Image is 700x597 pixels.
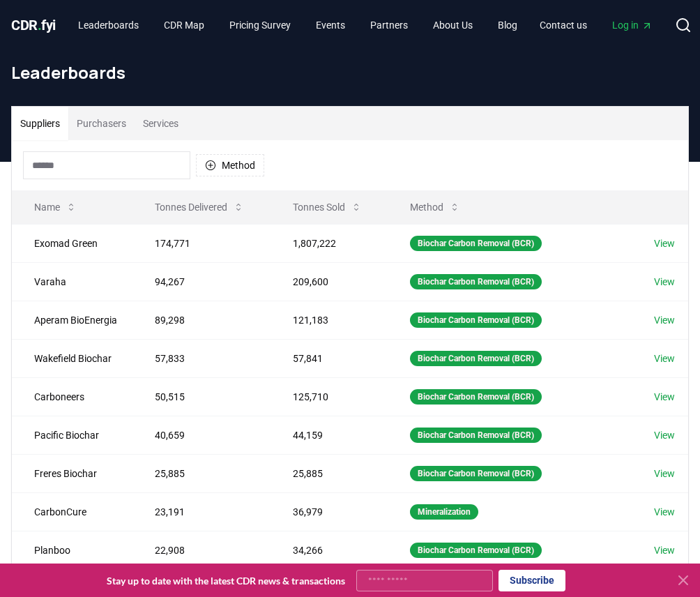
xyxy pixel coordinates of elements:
[12,531,132,569] td: Planboo
[67,13,528,38] nav: Main
[196,154,264,176] button: Method
[654,505,675,519] a: View
[654,275,675,289] a: View
[271,531,388,569] td: 34,266
[410,466,542,481] div: Biochar Carbon Removal (BCR)
[153,13,215,38] a: CDR Map
[654,236,675,250] a: View
[410,504,478,520] div: Mineralization
[410,428,542,443] div: Biochar Carbon Removal (BCR)
[654,543,675,557] a: View
[528,13,664,38] nav: Main
[271,416,388,454] td: 44,159
[271,492,388,531] td: 36,979
[67,13,150,38] a: Leaderboards
[23,193,88,221] button: Name
[271,301,388,339] td: 121,183
[410,351,542,366] div: Biochar Carbon Removal (BCR)
[305,13,356,38] a: Events
[271,377,388,416] td: 125,710
[11,15,56,35] a: CDR.fyi
[359,13,419,38] a: Partners
[410,389,542,405] div: Biochar Carbon Removal (BCR)
[12,301,132,339] td: Aperam BioEnergia
[654,467,675,481] a: View
[271,262,388,301] td: 209,600
[132,531,271,569] td: 22,908
[11,61,689,84] h1: Leaderboards
[654,390,675,404] a: View
[410,312,542,328] div: Biochar Carbon Removal (BCR)
[654,428,675,442] a: View
[144,193,255,221] button: Tonnes Delivered
[612,18,653,32] span: Log in
[271,454,388,492] td: 25,885
[38,17,42,33] span: .
[282,193,373,221] button: Tonnes Sold
[422,13,484,38] a: About Us
[12,492,132,531] td: CarbonCure
[271,224,388,262] td: 1,807,222
[410,236,542,251] div: Biochar Carbon Removal (BCR)
[132,339,271,377] td: 57,833
[132,454,271,492] td: 25,885
[132,224,271,262] td: 174,771
[12,107,68,140] button: Suppliers
[410,543,542,558] div: Biochar Carbon Removal (BCR)
[12,339,132,377] td: Wakefield Biochar
[135,107,187,140] button: Services
[11,17,56,33] span: CDR fyi
[12,454,132,492] td: Freres Biochar
[218,13,302,38] a: Pricing Survey
[654,352,675,365] a: View
[68,107,135,140] button: Purchasers
[12,262,132,301] td: Varaha
[132,262,271,301] td: 94,267
[654,313,675,327] a: View
[132,377,271,416] td: 50,515
[601,13,664,38] a: Log in
[271,339,388,377] td: 57,841
[12,416,132,454] td: Pacific Biochar
[399,193,471,221] button: Method
[132,492,271,531] td: 23,191
[528,13,598,38] a: Contact us
[12,224,132,262] td: Exomad Green
[132,301,271,339] td: 89,298
[12,377,132,416] td: Carboneers
[132,416,271,454] td: 40,659
[410,274,542,289] div: Biochar Carbon Removal (BCR)
[487,13,528,38] a: Blog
